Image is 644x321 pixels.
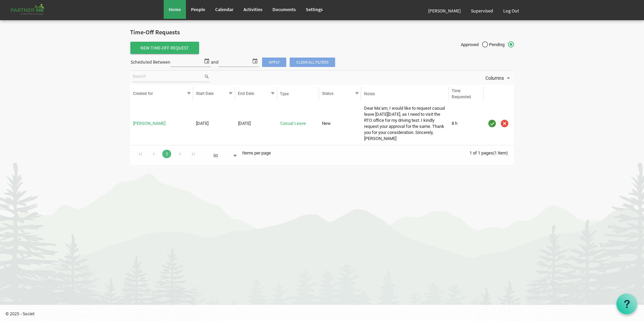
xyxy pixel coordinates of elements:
span: Items per page [242,150,271,155]
span: Calendar [215,6,233,12]
span: (1 item) [493,150,508,155]
td: Jasaswini Samanta is template cell column header Created for [130,104,193,143]
input: Search [132,72,204,82]
button: Columns [484,74,513,82]
span: Documents [272,6,296,12]
span: Approved [461,42,488,48]
span: Apply [262,58,286,67]
div: Approve Time-Off Request [487,118,497,129]
div: Cancel Time-Off Request [499,118,510,129]
span: Columns [485,74,505,82]
span: search [204,73,210,80]
span: Status [322,91,333,96]
span: New Time-Off Request [130,42,199,54]
span: Time Requested [452,88,471,99]
span: select [251,57,259,65]
p: © 2025 - Societ [5,310,644,317]
span: Clear all filters [290,58,335,67]
div: Go to previous page [149,149,158,158]
span: 1 of 1 pages [470,150,493,155]
td: Casual Leave is template cell column header Type [277,104,319,143]
span: Created for [133,91,153,96]
td: 8 h is template cell column header Time Requested [449,104,484,143]
a: [PERSON_NAME] [133,121,165,126]
span: Supervised [471,8,493,14]
div: 1 of 1 pages (1 item) [470,145,514,159]
span: People [191,6,205,12]
td: 9/11/2025 column header End Date [235,104,277,143]
td: Dear Ma’am, I would like to request casual leave on Thursday, 11th September, as I need to visit ... [361,104,449,143]
span: select [203,57,211,65]
div: Columns [484,71,513,85]
a: Supervised [466,1,498,20]
td: New column header Status [319,104,361,143]
span: Activities [244,6,262,12]
td: 9/11/2025 column header Start Date [193,104,235,143]
div: Go to first page [136,149,145,158]
span: Settings [306,6,323,12]
span: Start Date [196,91,214,96]
div: Scheduled Between and [130,57,335,68]
a: [PERSON_NAME] [423,1,466,20]
div: Go to last page [189,149,198,158]
td: is template cell column header [484,104,514,143]
span: Pending [489,42,514,48]
div: Go to next page [175,149,185,158]
a: Log Out [498,1,524,20]
a: Goto Page 1 [162,150,171,158]
a: Casual Leave [280,121,306,126]
h2: Time-Off Requests [130,29,514,36]
div: Search [131,71,211,85]
span: Type [280,92,289,96]
span: End Date [238,91,254,96]
span: Home [169,6,181,12]
span: Notes [364,92,375,96]
img: cancel.png [500,118,510,129]
img: approve.png [487,118,497,129]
